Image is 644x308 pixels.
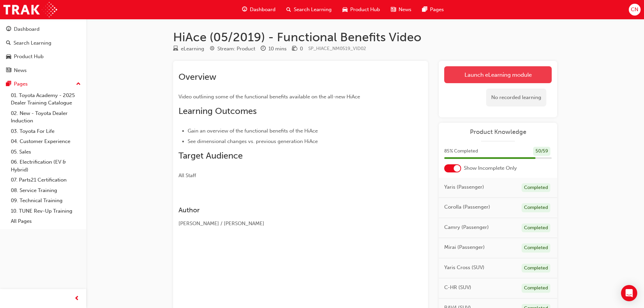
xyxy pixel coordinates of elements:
[292,45,303,53] div: Price
[173,30,557,45] h1: HiAce (05/2019) - Functional Benefits Video
[286,5,291,14] span: search-icon
[14,53,44,61] div: Product Hub
[3,78,84,90] button: Pages
[8,175,84,185] a: 07. Parts21 Certification
[294,6,332,14] span: Search Learning
[522,284,550,293] div: Completed
[3,37,84,49] a: Search Learning
[444,147,478,155] span: 85 % Completed
[268,45,287,53] div: 10 mins
[621,285,637,301] div: Open Intercom Messenger
[178,206,398,214] h3: Author
[8,216,84,227] a: All Pages
[464,164,517,172] span: Show Incomplete Only
[237,3,281,17] a: guage-iconDashboard
[342,5,348,14] span: car-icon
[173,46,178,52] span: learningResourceType_ELEARNING-icon
[385,3,417,17] a: news-iconNews
[292,46,297,52] span: money-icon
[3,23,84,35] a: Dashboard
[444,223,489,231] span: Camry (Passenger)
[337,3,385,17] a: car-iconProduct Hub
[217,45,255,53] div: Stream: Product
[8,195,84,206] a: 09. Technical Training
[8,126,84,137] a: 03. Toyota For Life
[300,45,303,53] div: 0
[178,220,398,228] div: [PERSON_NAME] / [PERSON_NAME]
[173,45,204,53] div: Type
[444,284,471,291] span: C-HR (SUV)
[486,89,546,106] div: No recorded learning
[629,4,641,16] button: CN
[430,6,444,14] span: Pages
[631,6,638,14] span: CN
[444,128,552,136] a: Product Knowledge
[178,106,257,116] span: Learning Outcomes
[350,6,380,14] span: Product Hub
[210,46,215,52] span: target-icon
[522,264,550,273] div: Completed
[8,185,84,196] a: 08. Service Training
[6,54,11,60] span: car-icon
[178,150,243,161] span: Target Audience
[3,64,84,77] a: News
[6,81,11,87] span: pages-icon
[391,5,396,14] span: news-icon
[422,5,427,14] span: pages-icon
[178,94,360,100] span: Video outlining some of the functional benefits available on the all-new HiAce
[417,3,449,17] a: pages-iconPages
[242,5,247,14] span: guage-icon
[6,40,11,46] span: search-icon
[399,6,411,14] span: News
[14,80,28,88] div: Pages
[533,147,550,156] div: 50 / 59
[444,264,484,271] span: Yaris Cross (SUV)
[74,294,79,303] span: prev-icon
[308,46,366,51] span: Learning resource code
[6,68,11,74] span: news-icon
[14,67,27,74] div: News
[8,108,84,126] a: 02. New - Toyota Dealer Induction
[210,45,255,53] div: Stream
[8,136,84,147] a: 04. Customer Experience
[8,157,84,175] a: 06. Electrification (EV & Hybrid)
[181,45,204,53] div: eLearning
[444,183,484,191] span: Yaris (Passenger)
[522,243,550,253] div: Completed
[6,26,11,32] span: guage-icon
[444,203,490,211] span: Corolla (Passenger)
[3,22,84,78] button: DashboardSearch LearningProduct HubNews
[261,45,287,53] div: Duration
[250,6,276,14] span: Dashboard
[76,80,81,89] span: up-icon
[8,147,84,157] a: 05. Sales
[522,203,550,212] div: Completed
[188,138,318,144] span: See dimensional changes vs. previous generation HiAce
[8,90,84,108] a: 01. Toyota Academy - 2025 Dealer Training Catalogue
[444,243,485,251] span: Mirai (Passenger)
[178,172,196,179] span: All Staff
[281,3,337,17] a: search-iconSearch Learning
[14,39,51,47] div: Search Learning
[3,50,84,63] a: Product Hub
[3,2,57,17] img: Trak
[522,183,550,192] div: Completed
[261,46,266,52] span: clock-icon
[444,66,552,83] a: Launch eLearning module
[188,128,318,134] span: Gain an overview of the functional benefits of the HiAce
[14,25,40,33] div: Dashboard
[522,223,550,233] div: Completed
[178,72,216,82] span: Overview
[8,206,84,216] a: 10. TUNE Rev-Up Training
